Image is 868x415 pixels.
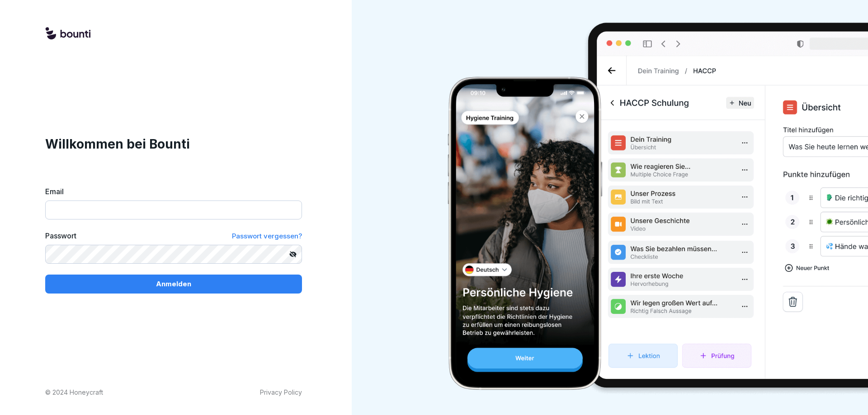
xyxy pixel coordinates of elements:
[45,135,302,154] h1: Willkommen bei Bounti
[232,230,302,242] a: Passwort vergessen?
[232,232,302,240] span: Passwort vergessen?
[45,186,302,197] label: Email
[45,387,103,397] p: © 2024 Honeycraft
[156,279,191,289] p: Anmelden
[45,27,90,41] img: logo.svg
[260,387,302,397] a: Privacy Policy
[45,275,302,294] button: Anmelden
[45,230,76,242] label: Passwort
